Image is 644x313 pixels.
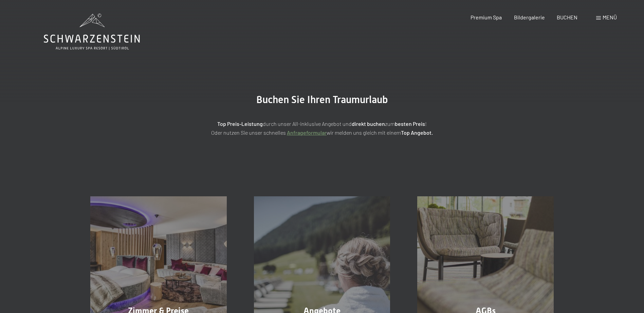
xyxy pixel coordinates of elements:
[557,14,577,20] a: BUCHEN
[395,120,425,127] strong: besten Preis
[287,129,327,136] a: Anfrageformular
[603,14,617,20] span: Menü
[401,129,433,136] strong: Top Angebot.
[256,94,388,105] span: Buchen Sie Ihren Traumurlaub
[217,120,263,127] strong: Top Preis-Leistung
[514,14,545,20] a: Bildergalerie
[352,120,385,127] strong: direkt buchen
[471,14,502,20] a: Premium Spa
[152,119,492,137] p: durch unser All-inklusive Angebot und zum ! Oder nutzen Sie unser schnelles wir melden uns gleich...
